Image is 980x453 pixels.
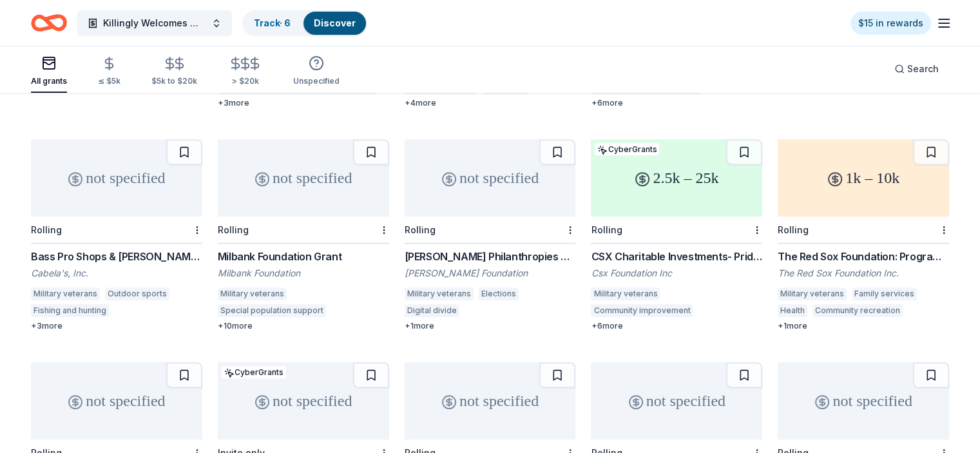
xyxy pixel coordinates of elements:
button: Search [884,56,949,82]
div: Digital divide [405,304,459,317]
div: + 4 more [405,98,576,108]
div: not specified [405,139,576,217]
div: not specified [218,139,389,217]
a: 2.5k – 25kCyberGrantsRollingCSX Charitable Investments- Pride in Service GrantsCsx Foundation Inc... [591,139,762,331]
a: not specifiedRollingBass Pro Shops & [PERSON_NAME]'s FundingCabela's, Inc.Military veteransOutdoo... [31,139,202,331]
a: Home [31,8,67,38]
div: CyberGrants [222,366,286,378]
div: Military veterans [591,287,660,300]
a: $15 in rewards [850,12,931,35]
div: Rolling [405,224,436,235]
button: Unspecified [293,50,340,93]
div: Csx Foundation Inc [591,267,762,280]
button: > $20k [228,51,262,93]
div: Outdoor sports [105,287,169,300]
div: Military veterans [405,287,474,300]
div: Community improvement [591,304,693,317]
div: + 6 more [591,98,762,108]
div: Elections [479,287,519,300]
button: Killingly Welcomes Wreaths Across [GEOGRAPHIC_DATA] [77,10,232,36]
div: Rolling [591,224,622,235]
div: Bass Pro Shops & [PERSON_NAME]'s Funding [31,249,202,264]
div: not specified [405,362,576,439]
div: The Red Sox Foundation: Program Requests [778,249,949,264]
div: Milbank Foundation [218,267,389,280]
div: [PERSON_NAME] Foundation [405,267,576,280]
div: Rolling [31,224,62,235]
a: Discover [314,17,356,28]
div: Cabela's, Inc. [31,267,202,280]
div: + 3 more [31,321,202,331]
div: not specified [31,362,202,439]
div: Family services [852,287,917,300]
div: Rolling [778,224,809,235]
div: Fishing and hunting [31,304,109,317]
div: not specified [778,362,949,439]
div: Military veterans [218,287,287,300]
div: + 10 more [218,321,389,331]
a: not specifiedRolling[PERSON_NAME] Philanthropies Grants[PERSON_NAME] FoundationMilitary veteransE... [405,139,576,331]
div: Water conservation [114,304,194,317]
div: Military veterans [778,287,847,300]
div: CSX Charitable Investments- Pride in Service Grants [591,249,762,264]
div: not specified [591,362,762,439]
button: All grants [31,50,67,93]
div: All grants [31,76,67,86]
div: Special population support [218,304,326,317]
div: + 3 more [218,98,389,108]
div: Milbank Foundation Grant [218,249,389,264]
div: + 6 more [591,321,762,331]
button: $5k to $20k [151,51,197,93]
div: 1k – 10k [778,139,949,217]
span: Search [907,61,939,77]
div: not specified [31,139,202,217]
div: [PERSON_NAME] Philanthropies Grants [405,249,576,264]
div: ≤ $5k [98,76,120,86]
div: + 1 more [405,321,576,331]
div: > $20k [228,76,262,86]
div: The Red Sox Foundation Inc. [778,267,949,280]
button: ≤ $5k [98,51,120,93]
div: Health [778,304,807,317]
div: not specified [218,362,389,439]
div: Rolling [218,224,249,235]
div: Military veterans [31,287,100,300]
a: Track· 6 [254,17,291,28]
div: $5k to $20k [151,76,197,86]
button: Track· 6Discover [242,10,367,36]
a: 1k – 10kRollingThe Red Sox Foundation: Program RequestsThe Red Sox Foundation Inc.Military vetera... [778,139,949,331]
div: 2.5k – 25k [591,139,762,217]
div: Community recreation [812,304,903,317]
div: Unspecified [293,76,340,86]
div: + 1 more [778,321,949,331]
a: not specifiedRollingMilbank Foundation GrantMilbank FoundationMilitary veteransSpecial population... [218,139,389,331]
span: Killingly Welcomes Wreaths Across [GEOGRAPHIC_DATA] [103,15,206,31]
div: CyberGrants [595,143,659,155]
